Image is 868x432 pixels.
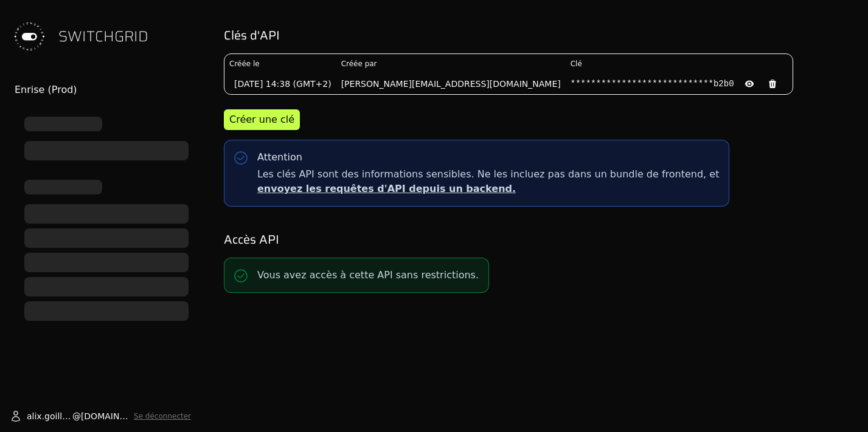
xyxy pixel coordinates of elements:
[336,74,566,94] td: [PERSON_NAME][EMAIL_ADDRESS][DOMAIN_NAME]
[58,27,148,46] span: SWITCHGRID
[27,410,72,422] span: alix.goillandeau
[566,54,793,74] th: Clé
[257,182,719,196] p: envoyez les requêtes d'API depuis un backend.
[10,17,49,56] img: Switchgrid Logo
[224,231,851,248] h2: Accès API
[257,268,479,283] p: Vous avez accès à cette API sans restrictions.
[81,410,129,422] span: [DOMAIN_NAME]
[224,27,851,44] h2: Clés d'API
[134,411,191,421] button: Se déconnecter
[229,112,294,127] div: Créer une clé
[224,74,336,94] td: [DATE] 14:38 (GMT+2)
[15,83,201,97] div: Enrise (Prod)
[72,410,81,422] span: @
[257,167,719,196] span: Les clés API sont des informations sensibles. Ne les incluez pas dans un bundle de frontend, et
[224,54,336,74] th: Créée le
[257,150,302,165] div: Attention
[336,54,566,74] th: Créée par
[224,109,300,130] button: Créer une clé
